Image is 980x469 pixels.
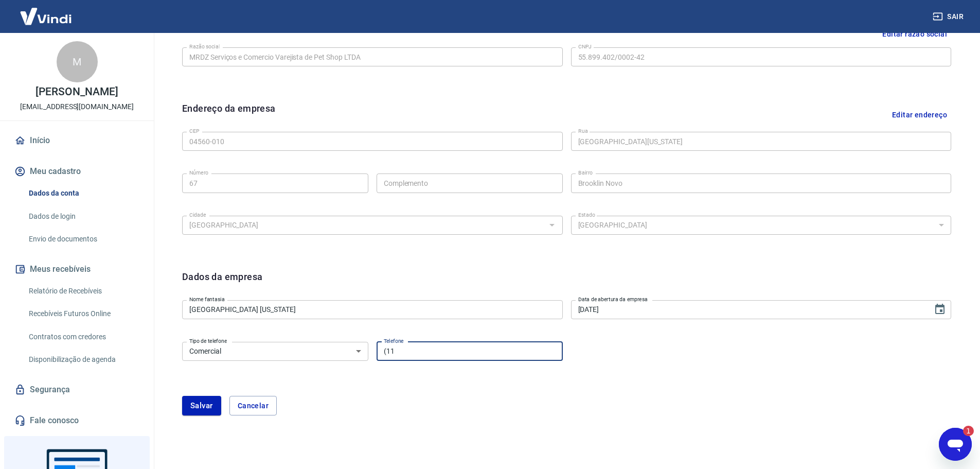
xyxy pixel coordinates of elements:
label: Bairro [578,169,593,177]
button: Cancelar [229,396,277,415]
button: Meus recebíveis [12,258,141,281]
button: Editar razão social [878,25,951,44]
a: Envio de documentos [25,229,141,250]
label: Rua [578,127,588,135]
label: CEP [189,127,199,135]
a: Contratos com credores [25,326,141,348]
p: [EMAIL_ADDRESS][DOMAIN_NAME] [20,101,134,112]
input: Digite aqui algumas palavras para buscar a cidade [185,219,543,232]
h6: Dados da empresa [182,270,262,296]
button: Choose date, selected date is 17 de jun de 2020 [930,299,950,320]
input: DD/MM/YYYY [571,300,926,319]
a: Dados da conta [25,183,141,204]
h6: Endereço da empresa [182,101,276,128]
a: Início [12,129,141,152]
a: Recebíveis Futuros Online [25,303,141,324]
button: Salvar [182,396,221,415]
button: Editar endereço [888,101,951,128]
a: Disponibilização de agenda [25,349,141,370]
label: Telefone [384,337,404,345]
button: Meu cadastro [12,160,141,183]
a: Segurança [12,378,141,401]
label: Razão social [189,43,220,50]
iframe: Botão para iniciar a janela de mensagens, 1 mensagem não lida [939,428,972,461]
a: Dados de login [25,206,141,227]
label: Número [189,169,208,177]
img: Vindi [12,1,79,32]
label: Tipo de telefone [189,337,227,345]
label: CNPJ [578,43,592,50]
div: M [57,41,98,82]
button: Sair [931,7,968,26]
iframe: Número de mensagens não lidas [953,426,974,436]
a: Relatório de Recebíveis [25,281,141,302]
label: Nome fantasia [189,296,225,303]
label: Data de abertura da empresa [578,296,648,303]
label: Cidade [189,211,206,219]
label: Estado [578,211,595,219]
p: [PERSON_NAME] [35,86,118,97]
a: Fale conosco [12,409,141,432]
